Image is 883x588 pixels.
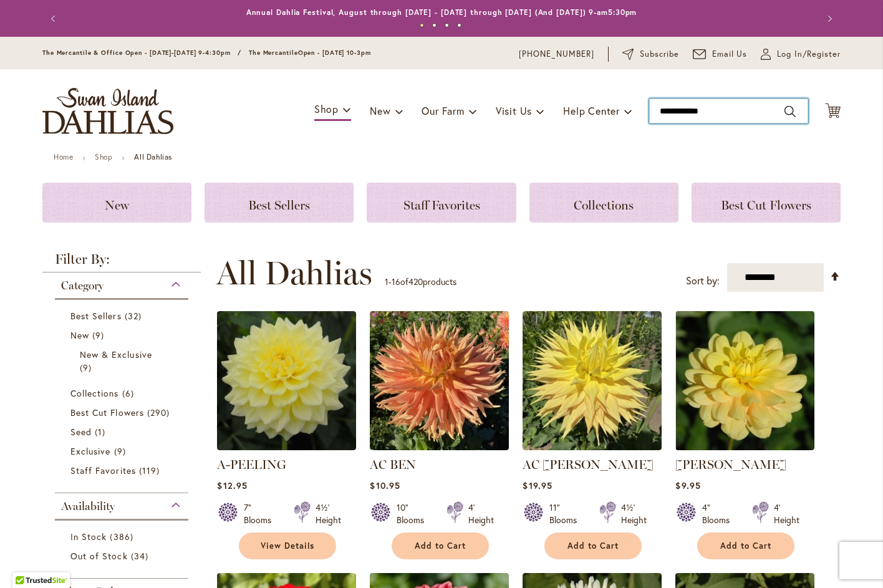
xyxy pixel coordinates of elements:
[261,541,314,551] span: View Details
[567,541,619,551] span: Add to Cart
[675,311,814,450] img: AHOY MATEY
[239,533,336,559] a: View Details
[622,48,679,60] a: Subscribe
[397,501,432,526] div: 10" Blooms
[370,480,400,491] span: $10.95
[621,501,647,526] div: 4½' Height
[70,425,176,438] a: Seed
[702,501,737,526] div: 4" Blooms
[675,441,814,453] a: AHOY MATEY
[693,48,748,60] a: Email Us
[70,445,176,458] a: Exclusive
[70,329,176,342] a: New
[697,533,794,559] button: Add to Cart
[95,152,112,161] a: Shop
[70,445,110,457] span: Exclusive
[675,457,786,472] a: [PERSON_NAME]
[95,425,109,438] span: 1
[147,406,173,419] span: 290
[139,464,163,477] span: 119
[496,104,532,117] span: Visit Us
[61,499,115,513] span: Availability
[70,309,176,322] a: Best Sellers
[370,311,509,450] img: AC BEN
[385,276,388,287] span: 1
[432,23,437,27] button: 2 of 4
[205,183,354,223] a: Best Sellers
[675,480,700,491] span: $9.95
[692,183,841,223] a: Best Cut Flowers
[217,441,356,453] a: A-Peeling
[640,48,679,60] span: Subscribe
[134,152,172,161] strong: All Dahlias
[761,48,841,60] a: Log In/Register
[370,457,416,472] a: AC BEN
[720,541,771,551] span: Add to Cart
[70,407,144,418] span: Best Cut Flowers
[385,272,456,292] p: - of products
[529,183,678,223] a: Collections
[298,49,371,57] span: Open - [DATE] 10-3pm
[125,309,145,322] span: 32
[563,104,620,117] span: Help Center
[244,501,279,526] div: 7" Blooms
[42,88,173,134] a: store logo
[392,533,489,559] button: Add to Cart
[403,198,480,213] span: Staff Favorites
[92,329,107,342] span: 9
[216,254,372,292] span: All Dahlias
[80,349,152,360] span: New & Exclusive
[370,104,390,117] span: New
[457,23,461,27] button: 4 of 4
[80,348,166,374] a: New &amp; Exclusive
[70,464,176,477] a: Staff Favorites
[316,501,341,526] div: 4½' Height
[686,269,720,292] label: Sort by:
[70,530,176,543] a: In Stock 386
[574,198,634,213] span: Collections
[61,279,104,292] span: Category
[70,426,92,438] span: Seed
[70,387,176,400] a: Collections
[70,406,176,419] a: Best Cut Flowers
[408,276,423,287] span: 420
[70,329,89,341] span: New
[105,198,129,213] span: New
[217,311,356,450] img: A-Peeling
[519,48,594,60] a: [PHONE_NUMBER]
[314,102,339,115] span: Shop
[549,501,584,526] div: 11" Blooms
[70,531,107,542] span: In Stock
[114,445,129,458] span: 9
[415,541,466,551] span: Add to Cart
[9,544,44,579] iframe: Launch Accessibility Center
[131,549,152,562] span: 34
[544,533,642,559] button: Add to Cart
[70,465,136,476] span: Staff Favorites
[70,550,128,562] span: Out of Stock
[777,48,841,60] span: Log In/Register
[721,198,811,213] span: Best Cut Flowers
[422,104,464,117] span: Our Farm
[42,183,191,223] a: New
[392,276,400,287] span: 16
[122,387,137,400] span: 6
[80,361,95,374] span: 9
[70,310,122,322] span: Best Sellers
[217,480,247,491] span: $12.95
[468,501,494,526] div: 4' Height
[420,23,424,27] button: 1 of 4
[712,48,748,60] span: Email Us
[523,457,654,472] a: AC [PERSON_NAME]
[367,183,516,223] a: Staff Favorites
[42,49,298,57] span: The Mercantile & Office Open - [DATE]-[DATE] 9-4:30pm / The Mercantile
[816,6,841,31] button: Next
[217,457,286,472] a: A-PEELING
[70,387,119,399] span: Collections
[248,198,310,213] span: Best Sellers
[523,311,662,450] img: AC Jeri
[370,441,509,453] a: AC BEN
[42,6,67,31] button: Previous
[523,480,552,491] span: $19.95
[774,501,799,526] div: 4' Height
